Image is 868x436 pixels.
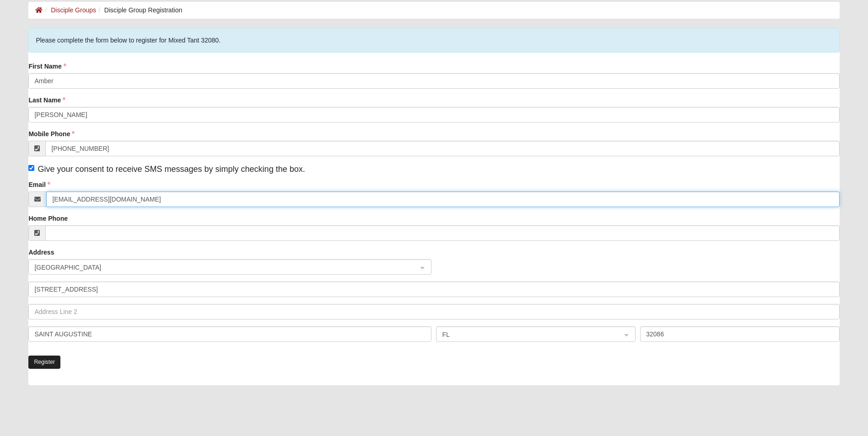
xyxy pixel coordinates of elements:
span: FL [442,330,613,340]
input: Give your consent to receive SMS messages by simply checking the box. [28,165,34,171]
label: Email [28,180,50,189]
span: United States [34,262,409,272]
input: Zip [640,326,840,342]
label: Address [28,248,54,257]
span: Give your consent to receive SMS messages by simply checking the box. [38,165,305,174]
label: First Name [28,62,66,71]
div: Please complete the form below to register for Mixed Tant 32080. [28,28,839,53]
input: City [28,326,431,342]
a: Disciple Groups [51,6,96,14]
li: Disciple Group Registration [96,5,182,15]
input: Address Line 1 [28,282,839,297]
label: Home Phone [28,214,68,223]
input: Address Line 2 [28,304,839,319]
button: Register [28,356,60,369]
label: Mobile Phone [28,129,75,138]
label: Last Name [28,96,65,105]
